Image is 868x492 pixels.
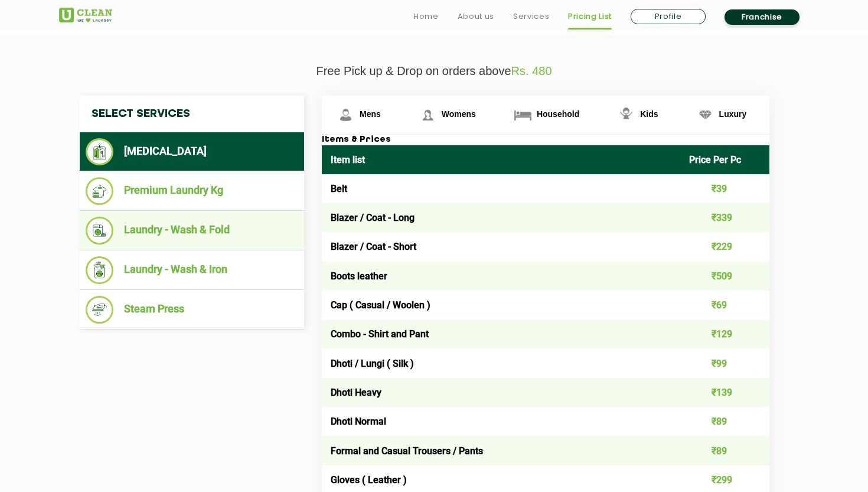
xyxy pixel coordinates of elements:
[719,109,747,119] span: Luxury
[568,9,612,24] a: Pricing List
[322,378,680,407] td: Dhoti Heavy
[59,64,809,78] p: Free Pick up & Drop on orders above
[680,291,770,320] td: ₹69
[442,109,476,119] span: Womens
[86,217,298,245] li: Laundry - Wash & Fold
[86,177,113,205] img: Premium Laundry Kg
[59,8,112,22] img: UClean Laundry and Dry Cleaning
[511,64,552,77] span: Rs. 480
[80,96,304,132] h4: Select Services
[322,436,680,465] td: Formal and Casual Trousers / Pants
[86,296,298,324] li: Steam Press
[725,9,800,25] a: Franchise
[680,378,770,407] td: ₹139
[86,256,113,284] img: Laundry - Wash & Iron
[322,203,680,232] td: Blazer / Coat - Long
[417,105,438,125] img: Womens
[513,105,533,125] img: Household
[640,109,658,119] span: Kids
[322,291,680,320] td: Cap ( Casual / Woolen )
[695,105,716,125] img: Luxury
[680,174,770,203] td: ₹39
[680,348,770,377] td: ₹99
[458,9,494,24] a: About us
[322,145,680,174] th: Item list
[86,217,113,245] img: Laundry - Wash & Fold
[335,105,356,125] img: Mens
[322,407,680,436] td: Dhoti Normal
[322,174,680,203] td: Belt
[86,138,298,165] li: [MEDICAL_DATA]
[631,9,706,24] a: Profile
[86,177,298,205] li: Premium Laundry Kg
[322,135,769,145] h3: Items & Prices
[413,9,439,24] a: Home
[680,145,770,174] th: Price Per Pc
[322,348,680,377] td: Dhoti / Lungi ( Silk )
[680,436,770,465] td: ₹89
[537,109,579,119] span: Household
[680,203,770,232] td: ₹339
[86,256,298,284] li: Laundry - Wash & Iron
[322,262,680,291] td: Boots leather
[86,296,113,324] img: Steam Press
[322,232,680,261] td: Blazer / Coat - Short
[680,232,770,261] td: ₹229
[680,407,770,436] td: ₹89
[322,320,680,348] td: Combo - Shirt and Pant
[680,262,770,291] td: ₹509
[616,105,637,125] img: Kids
[513,9,549,24] a: Services
[680,320,770,348] td: ₹129
[360,109,381,119] span: Mens
[86,138,113,165] img: Dry Cleaning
